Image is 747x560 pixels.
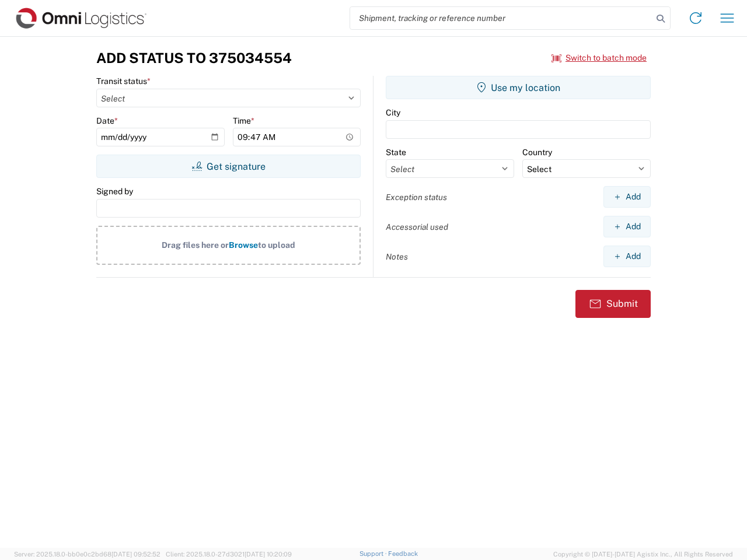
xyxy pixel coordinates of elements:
[551,48,647,68] button: Switch to batch mode
[603,186,651,208] button: Add
[522,147,552,157] label: Country
[166,551,292,558] span: Client: 2025.18.0-27d3021
[111,551,160,558] span: [DATE] 09:52:52
[553,549,733,559] span: Copyright © [DATE]-[DATE] Agistix Inc., All Rights Reserved
[14,551,160,558] span: Server: 2025.18.0-bb0e0c2bd68
[96,155,361,178] button: Get signature
[245,551,292,558] span: [DATE] 10:20:09
[350,7,652,29] input: Shipment, tracking or reference number
[229,240,258,250] span: Browse
[96,76,151,86] label: Transit status
[386,107,400,118] label: City
[96,50,292,66] h3: Add Status to 375034554
[162,240,229,250] span: Drag files here or
[258,240,295,250] span: to upload
[603,246,651,267] button: Add
[96,116,118,126] label: Date
[386,251,408,262] label: Notes
[603,216,651,237] button: Add
[388,550,418,557] a: Feedback
[96,186,133,197] label: Signed by
[233,116,254,126] label: Time
[386,147,406,157] label: State
[386,222,448,232] label: Accessorial used
[359,550,389,557] a: Support
[386,76,651,99] button: Use my location
[575,290,651,318] button: Submit
[386,192,447,202] label: Exception status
